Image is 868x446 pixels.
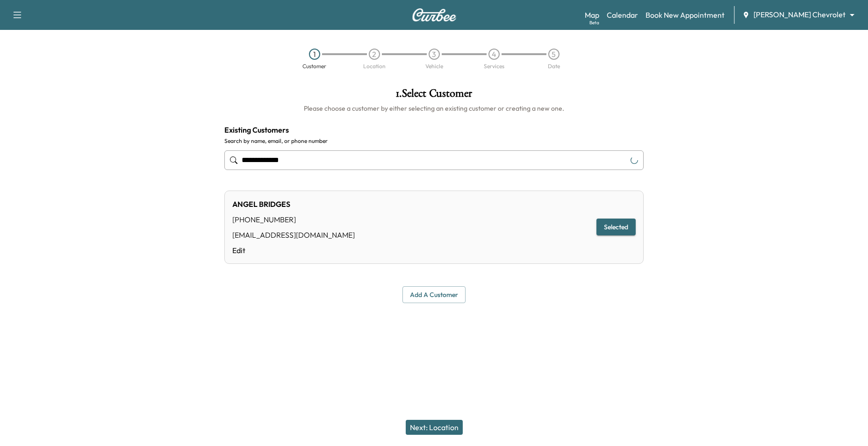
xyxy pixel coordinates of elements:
div: Customer [302,64,326,69]
div: Location [363,64,386,69]
button: Selected [596,219,636,236]
a: MapBeta [585,9,599,21]
button: Add a customer [402,286,466,304]
a: Calendar [607,9,638,21]
a: Book New Appointment [646,9,725,21]
div: Services [484,64,504,69]
h4: Existing Customers [224,124,644,135]
a: Edit [232,245,355,256]
span: [PERSON_NAME] Chevrolet [753,9,846,20]
div: [PHONE_NUMBER] [232,214,355,225]
div: 4 [488,49,500,60]
h6: Please choose a customer by either selecting an existing customer or creating a new one. [224,104,644,113]
div: 5 [548,49,560,60]
button: Next: Location [406,420,463,435]
div: ANGEL BRIDGES [232,198,355,210]
label: Search by name, email, or phone number [224,137,644,145]
div: Beta [589,19,599,26]
h1: 1 . Select Customer [224,88,644,104]
div: 1 [309,49,320,60]
div: 3 [429,49,440,60]
img: Curbee Logo [412,8,457,21]
div: Date [548,64,560,69]
div: Vehicle [425,64,443,69]
div: [EMAIL_ADDRESS][DOMAIN_NAME] [232,229,355,241]
div: 2 [369,49,380,60]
